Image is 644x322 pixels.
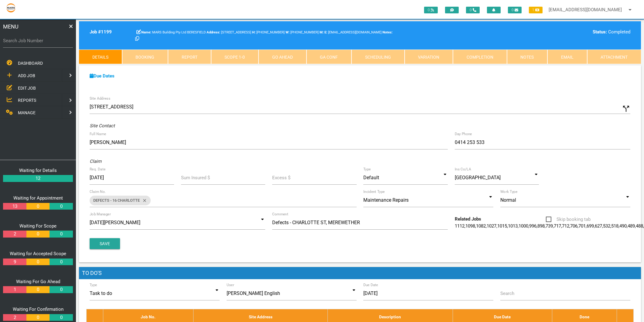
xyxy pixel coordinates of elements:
b: H: [252,30,255,34]
a: Due Dates [90,73,115,79]
b: Name: [141,30,151,34]
label: Ins Co/LA [455,166,471,172]
a: Notes [507,50,548,64]
i: Click to show custom address field [622,104,631,113]
a: Waiting For Scope [19,223,57,229]
span: Skip booking tab [546,216,591,223]
label: Incident Type [363,189,385,194]
a: 1098 [465,223,475,229]
a: Waiting for Appointment [13,195,63,201]
a: 701 [578,223,586,229]
span: MANAGE [18,110,36,115]
a: 996 [529,223,536,229]
a: 2 [3,231,26,238]
a: 489 [628,223,635,229]
label: Due Date [363,282,378,288]
a: 0 [50,286,73,293]
span: EDIT JOB [18,85,36,90]
a: Report [168,50,211,64]
i: Claim [90,159,101,164]
a: 1082 [476,223,486,229]
a: 898 [537,223,545,229]
label: Search [500,290,514,297]
b: Address: [207,30,220,34]
a: 2 [3,314,26,321]
a: Waiting for Details [19,168,57,173]
a: Waiting For Confirmation [13,307,63,312]
a: Scheduling [351,50,405,64]
a: 739 [546,223,553,229]
a: 1027 [487,223,496,229]
a: 518 [611,223,618,229]
a: 1112 [455,223,464,229]
b: Job # 1199 [90,29,112,35]
a: 12 [3,175,73,182]
div: DEFECTS - 16 CHARLOTTE [90,196,151,205]
span: DASHBOARD [18,61,43,66]
span: REPORTS [18,98,36,103]
span: MARS Building Pty Ltd BERESFIELD [141,30,206,34]
label: Type [90,282,97,288]
label: Sum Insured $ [181,174,210,181]
a: 0 [50,314,73,321]
img: s3file [6,3,16,13]
span: 0 [466,7,480,13]
label: User [227,282,234,288]
h1: To Do's [79,267,641,279]
label: Site Address [90,96,110,101]
i: Site Contact [90,123,115,128]
a: 13 [3,203,26,210]
label: Comment [272,211,288,217]
a: 0 [50,231,73,238]
a: Completion [453,50,507,64]
a: GA Conf [307,50,352,64]
a: Details [79,50,122,64]
span: MENU [3,22,19,31]
label: Type [363,166,371,172]
a: Go Ahead [259,50,307,64]
span: 0 [424,7,438,13]
label: Excess $ [272,174,290,181]
a: 0 [50,203,73,210]
div: Completed [500,29,630,36]
a: 712 [562,223,569,229]
label: Work Type [500,189,517,194]
a: 0 [26,259,50,265]
label: Full Name [90,131,106,137]
i: close [140,196,147,205]
b: W: [286,30,289,34]
a: 699 [587,223,594,229]
a: Booking [122,50,168,64]
a: 627 [595,223,602,229]
a: 0 [26,231,50,238]
a: 488 [636,223,643,229]
a: Attachment [587,50,641,64]
span: [PHONE_NUMBER] [286,30,319,34]
label: Job Manager [90,211,111,217]
a: 0 [26,314,50,321]
a: 490 [619,223,627,229]
b: Notes: [382,30,392,34]
label: Req. Date [90,166,105,172]
span: ADD JOB [18,73,35,78]
a: Email [547,50,587,64]
div: , , , , , , , , , , , , , , , , , , , , , , , , , , , , , , , , , , , , , , , , , [451,216,542,229]
a: 0 [26,286,50,293]
a: 0 [26,203,50,210]
label: Day Phone [455,131,472,137]
a: Scope 1-0 [211,50,259,64]
a: 1000 [519,223,528,229]
span: [EMAIL_ADDRESS][DOMAIN_NAME] [324,30,382,34]
a: 1015 [497,223,507,229]
span: Home Phone [252,30,285,34]
a: 532 [603,223,610,229]
a: 1 [3,286,26,293]
a: 0 [50,259,73,265]
label: Search Job Number [3,37,73,44]
span: 1 [529,7,543,13]
label: Claim No. [90,189,106,194]
a: Waiting For Go Ahead [16,279,60,284]
a: 706 [570,223,577,229]
a: Waiting for Accepted Scope [10,251,66,256]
